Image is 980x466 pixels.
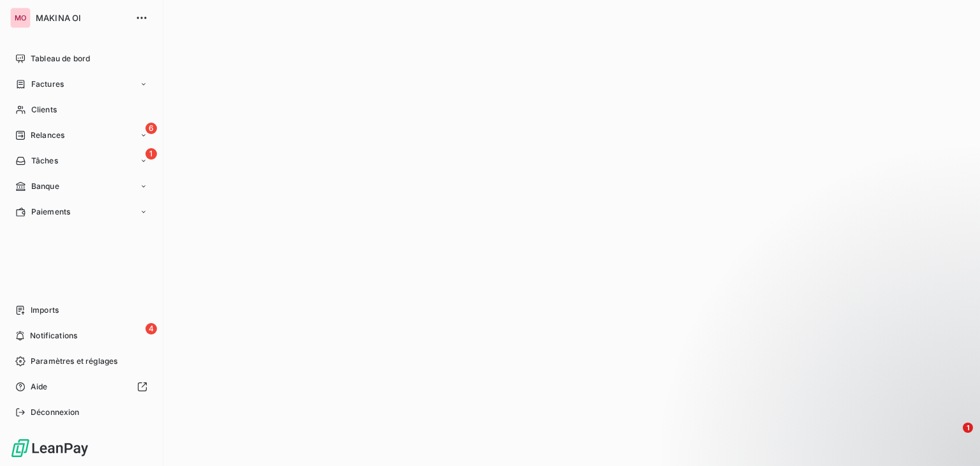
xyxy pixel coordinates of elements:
[31,104,57,116] span: Clients
[36,13,128,23] span: MAKINA OI
[31,407,80,418] span: Déconnexion
[145,323,157,334] span: 4
[31,181,59,192] span: Banque
[145,123,157,134] span: 6
[31,356,117,367] span: Paramètres et réglages
[10,8,31,28] div: MO
[31,206,70,218] span: Paiements
[145,148,157,160] span: 1
[31,381,48,393] span: Aide
[31,53,90,64] span: Tableau de bord
[31,130,64,141] span: Relances
[31,155,58,167] span: Tâches
[31,304,59,316] span: Imports
[10,438,89,458] img: Logo LeanPay
[937,423,967,453] iframe: Intercom live chat
[31,79,64,90] span: Factures
[30,330,77,342] span: Notifications
[963,423,973,433] span: 1
[10,377,152,397] a: Aide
